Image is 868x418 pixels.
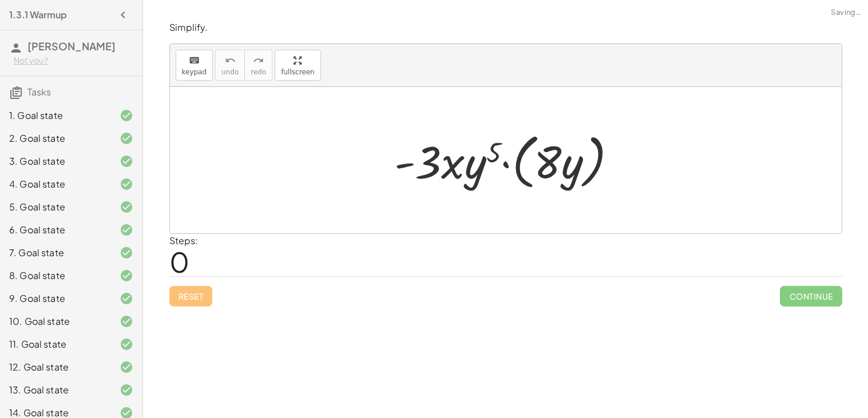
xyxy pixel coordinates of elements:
i: Task finished and correct. [120,154,133,168]
div: 1. Goal state [9,109,101,122]
i: Task finished and correct. [120,132,133,145]
span: Tasks [27,86,51,98]
h4: 1.3.1 Warmup [9,8,67,22]
i: keyboard [189,54,200,67]
i: Task finished and correct. [120,360,133,374]
p: Simplify. [169,21,842,34]
div: 5. Goal state [9,200,101,214]
i: Task finished and correct. [120,177,133,191]
div: 13. Goal state [9,383,101,397]
i: Task finished and correct. [120,269,133,282]
i: Task finished and correct. [120,223,133,237]
div: 12. Goal state [9,360,101,374]
div: 10. Goal state [9,315,101,328]
button: fullscreen [275,50,320,81]
span: Saving… [831,7,861,18]
i: undo [225,54,236,67]
i: Task finished and correct. [120,200,133,214]
i: redo [253,54,264,67]
div: Not you? [14,55,133,66]
div: 7. Goal state [9,246,101,260]
i: Task finished and correct. [120,315,133,328]
span: redo [251,68,266,76]
button: keyboardkeypad [176,50,213,81]
span: fullscreen [281,68,314,76]
div: 4. Goal state [9,177,101,191]
button: redoredo [244,50,272,81]
i: Task finished and correct. [120,292,133,305]
i: Task finished and correct. [120,246,133,260]
div: 6. Goal state [9,223,101,237]
span: [PERSON_NAME] [27,39,116,53]
div: 11. Goal state [9,337,101,351]
div: 3. Goal state [9,154,101,168]
i: Task finished and correct. [120,383,133,397]
div: 9. Goal state [9,292,101,305]
span: undo [221,68,239,76]
span: 0 [169,244,189,279]
div: 2. Goal state [9,132,101,145]
div: 8. Goal state [9,269,101,282]
button: undoundo [215,50,245,81]
i: Task finished and correct. [120,109,133,122]
span: keypad [182,68,207,76]
label: Steps: [169,234,198,246]
i: Task finished and correct. [120,337,133,351]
